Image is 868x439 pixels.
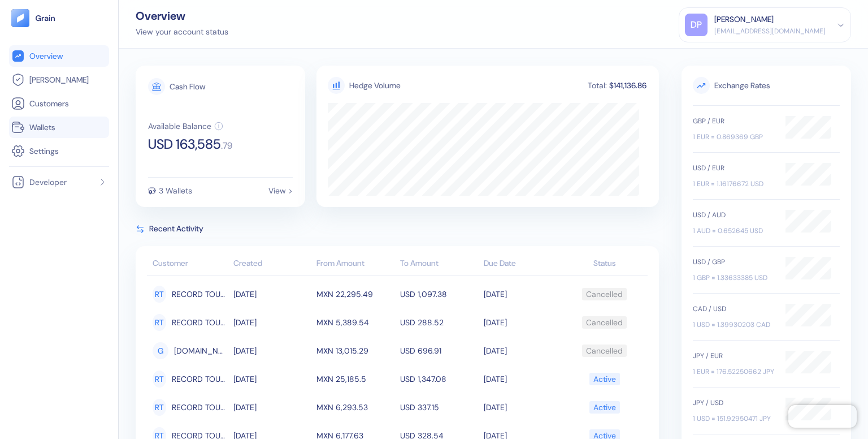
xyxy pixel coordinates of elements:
div: $141,136.86 [608,81,648,89]
div: Total: [587,81,608,89]
div: Cancelled [586,313,623,332]
span: Customers [29,98,69,109]
div: USD / GBP [693,257,774,267]
div: View > [268,187,293,195]
td: MXN 5,389.54 [314,308,397,337]
div: [PERSON_NAME] [714,14,774,25]
td: [DATE] [231,308,314,337]
div: Status [567,257,642,269]
img: logo-tablet-V2.svg [11,9,29,27]
a: Customers [11,97,107,110]
th: Created [231,253,314,276]
div: JPY / USD [693,398,774,408]
div: Active [593,369,616,389]
td: USD 696.91 [397,337,481,365]
iframe: Chatra live chat [788,405,857,428]
td: USD 288.52 [397,308,481,337]
div: 1 USD = 1.39930203 CAD [693,320,774,330]
th: Due Date [481,253,565,276]
div: 1 AUD = 0.652645 USD [693,226,774,236]
a: Overview [11,49,107,63]
th: To Amount [397,253,481,276]
div: 3 Wallets [159,187,192,195]
button: Available Balance [148,122,223,131]
span: RECORD TOUR OPERATOR [172,369,227,389]
td: USD 1,097.38 [397,280,481,308]
span: Overview [29,50,63,62]
div: Cancelled [586,341,623,360]
td: [DATE] [231,280,314,308]
div: RT [153,399,166,416]
td: MXN 22,295.49 [314,280,397,308]
td: [DATE] [231,393,314,421]
a: Wallets [11,120,107,134]
div: View your account status [136,26,228,38]
div: Overview [136,10,228,21]
td: [DATE] [481,337,565,365]
span: Settings [29,145,59,157]
div: [EMAIL_ADDRESS][DOMAIN_NAME] [714,26,826,36]
div: JPY / EUR [693,351,774,361]
td: MXN 6,293.53 [314,393,397,421]
span: globohotel.mx [174,341,228,360]
div: 1 EUR = 0.869369 GBP [693,132,774,142]
td: MXN 25,185.5 [314,365,397,393]
div: Cancelled [586,285,623,304]
span: RECORD TOUR OPERATOR [172,313,227,332]
div: Hedge Volume [349,80,401,92]
div: CAD / USD [693,304,774,314]
span: RECORD TOUR OPERATOR [172,285,227,304]
div: 1 USD = 151.92950471 JPY [693,414,774,424]
a: Settings [11,144,107,158]
span: [PERSON_NAME] [29,74,89,85]
div: 1 GBP = 1.33633385 USD [693,273,774,283]
div: RT [153,314,166,331]
div: RT [153,371,166,388]
th: Customer [147,253,231,276]
div: 1 EUR = 176.52250662 JPY [693,367,774,377]
div: Cash Flow [170,83,205,91]
td: [DATE] [481,365,565,393]
div: USD / EUR [693,163,774,173]
span: USD 163,585 [148,137,221,151]
div: Active [593,398,616,417]
div: G [153,342,168,359]
div: GBP / EUR [693,116,774,126]
span: . 79 [221,141,232,150]
span: Wallets [29,122,55,133]
span: RECORD TOUR OPERATOR [172,398,227,417]
span: Exchange Rates [693,77,840,94]
div: 1 EUR = 1.16176672 USD [693,179,774,189]
td: [DATE] [231,337,314,365]
th: From Amount [314,253,397,276]
div: Available Balance [148,122,211,130]
div: RT [153,286,166,303]
td: [DATE] [481,308,565,337]
div: DP [685,14,708,36]
td: [DATE] [231,365,314,393]
a: [PERSON_NAME] [11,73,107,87]
div: USD / AUD [693,210,774,220]
span: Developer [29,177,67,188]
td: USD 1,347.08 [397,365,481,393]
span: Recent Activity [149,223,203,235]
img: logo [35,14,56,22]
td: USD 337.15 [397,393,481,421]
td: [DATE] [481,393,565,421]
td: [DATE] [481,280,565,308]
td: MXN 13,015.29 [314,337,397,365]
